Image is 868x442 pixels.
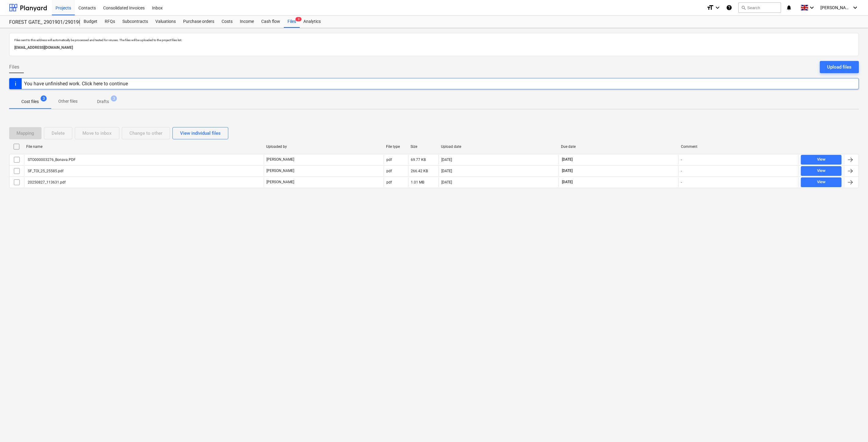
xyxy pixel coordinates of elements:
[258,16,284,28] a: Cash flow
[27,180,66,184] div: 20250827_113631.pdf
[681,158,682,162] div: -
[801,177,841,187] button: View
[152,16,179,28] a: Valuations
[180,129,221,137] div: View individual files
[441,169,452,173] div: [DATE]
[808,4,816,11] i: keyboard_arrow_down
[236,16,258,28] a: Income
[741,5,746,10] span: search
[817,156,826,163] div: View
[172,127,228,139] button: View individual files
[97,98,109,105] p: Drafts
[410,144,436,149] div: Size
[14,38,854,42] p: Files sent to this address will automatically be processed and tested for viruses. The files will...
[9,19,73,26] div: FOREST GATE_ 2901901/2901902/2901903
[681,144,796,149] div: Comment
[441,180,452,184] div: [DATE]
[837,413,868,442] iframe: Chat Widget
[21,98,39,105] p: Cost files
[820,61,859,73] button: Upload files
[9,63,19,71] span: Files
[266,144,381,149] div: Uploaded by
[852,4,859,11] i: keyboard_arrow_down
[561,180,573,185] span: [DATE]
[561,144,676,149] div: Due date
[58,98,78,105] p: Other files
[820,5,851,10] span: [PERSON_NAME]
[801,155,841,165] button: View
[266,180,294,185] p: [PERSON_NAME]
[80,16,101,28] a: Budget
[300,16,324,28] a: Analytics
[24,81,128,87] div: You have unfinished work. Click here to continue
[284,16,300,28] div: Files
[111,95,117,102] span: 3
[411,169,428,173] div: 266.42 KB
[119,16,152,28] a: Subcontracts
[386,169,392,173] div: pdf
[14,45,854,51] p: [EMAIL_ADDRESS][DOMAIN_NAME]
[266,168,294,173] p: [PERSON_NAME]
[218,16,236,28] a: Costs
[786,4,792,11] i: notifications
[681,169,682,173] div: -
[27,158,76,162] div: STO000003276_Bonava.PDF
[295,17,302,21] span: 3
[41,95,47,102] span: 3
[441,158,452,162] div: [DATE]
[26,144,261,149] div: File name
[714,4,721,11] i: keyboard_arrow_down
[411,158,426,162] div: 69.77 KB
[817,179,826,186] div: View
[707,4,714,11] i: format_size
[827,63,852,71] div: Upload files
[561,168,573,173] span: [DATE]
[411,180,424,184] div: 1.01 MB
[726,4,732,11] i: Knowledge base
[441,144,556,149] div: Upload date
[386,180,392,184] div: pdf
[386,144,406,149] div: File type
[681,180,682,184] div: -
[266,157,294,162] p: [PERSON_NAME]
[801,166,841,176] button: View
[27,169,63,173] div: SF_TOI_25_25585.pdf
[179,16,218,28] a: Purchase orders
[101,16,119,28] a: RFQs
[561,157,573,162] span: [DATE]
[386,158,392,162] div: pdf
[284,16,300,28] a: Files3
[817,167,826,174] div: View
[738,2,781,13] button: Search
